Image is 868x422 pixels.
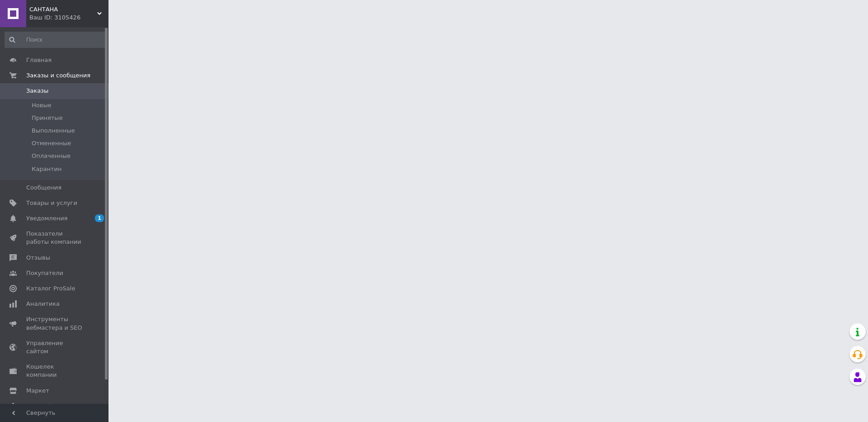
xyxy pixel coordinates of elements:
[26,230,84,246] span: Показатели работы компании
[26,284,75,293] span: Каталог ProSale
[26,300,60,308] span: Аналитика
[32,152,71,160] span: Оплаченные
[26,339,84,356] span: Управление сайтом
[5,32,107,48] input: Поиск
[26,315,84,332] span: Инструменты вебмастера и SEO
[32,165,61,173] span: Карантин
[32,127,75,135] span: Выполненные
[26,56,52,64] span: Главная
[26,387,49,395] span: Маркет
[26,184,61,192] span: Сообщения
[95,214,104,222] span: 1
[26,71,90,80] span: Заказы и сообщения
[26,87,48,95] span: Заказы
[26,199,77,207] span: Товары и услуги
[26,214,67,223] span: Уведомления
[29,5,97,14] span: САНТАНА
[32,114,63,122] span: Принятые
[26,363,84,379] span: Кошелек компании
[26,269,63,277] span: Покупатели
[26,402,59,410] span: Настройки
[29,14,108,22] div: Ваш ID: 3105426
[32,101,52,109] span: Новые
[32,139,71,147] span: Отмененные
[26,254,50,262] span: Отзывы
